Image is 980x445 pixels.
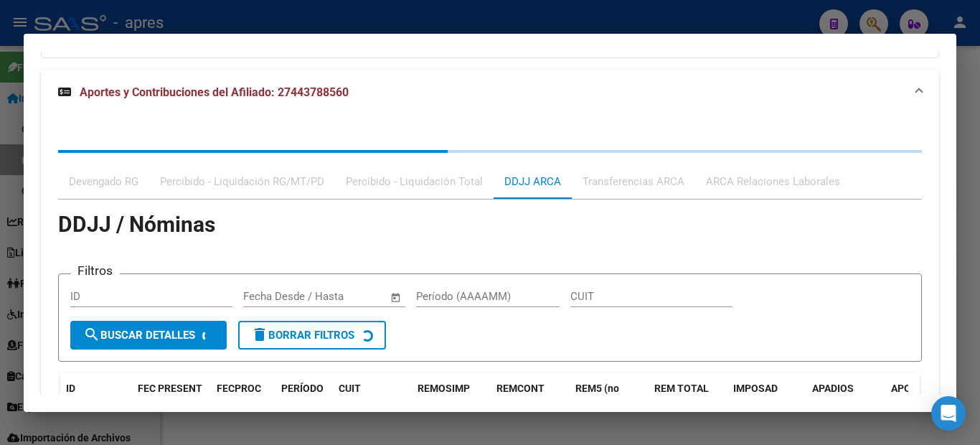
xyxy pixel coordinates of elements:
[211,373,275,421] datatable-header-cell: FECPROC
[491,373,570,421] datatable-header-cell: REMCONT (rem8)
[251,326,268,343] mat-icon: delete
[238,321,386,350] button: Borrar Filtros
[727,373,806,421] datatable-header-cell: IMPOSAD
[160,174,324,189] div: Percibido - Liquidación RG/MT/PD
[885,373,964,421] datatable-header-cell: APO B SOC
[806,373,885,421] datatable-header-cell: APADIOS
[80,85,349,99] span: Aportes y Contribuciones del Afiliado: 27443788560
[654,383,709,394] span: REM TOTAL
[275,373,333,421] datatable-header-cell: PERÍODO
[41,70,939,116] mat-expansion-panel-header: Aportes y Contribuciones del Afiliado: 27443788560
[891,383,942,394] span: APO B SOC
[66,383,75,394] span: ID
[314,290,384,303] input: Fecha fin
[69,174,138,189] div: Devengado RG
[418,383,470,411] span: REMOSIMP (rem4)
[575,383,641,411] span: REM5 (no remunerativa)
[496,383,545,411] span: REMCONT (rem8)
[931,396,966,431] div: Open Intercom Messenger
[83,329,195,342] span: Buscar Detalles
[70,321,227,350] button: Buscar Detalles
[58,212,215,237] span: DDJJ / Nóminas
[812,383,854,394] span: APADIOS
[583,174,684,189] div: Transferencias ARCA
[217,383,261,394] span: FECPROC
[504,174,561,189] div: DDJJ ARCA
[333,373,412,421] datatable-header-cell: CUIT
[649,373,727,421] datatable-header-cell: REM TOTAL
[339,383,361,394] span: CUIT
[281,383,324,394] span: PERÍODO
[412,373,491,421] datatable-header-cell: REMOSIMP (rem4)
[570,373,649,421] datatable-header-cell: REM5 (no remunerativa)
[83,326,100,343] mat-icon: search
[733,383,778,394] span: IMPOSAD
[132,373,211,421] datatable-header-cell: FEC PRESENT
[60,373,132,421] datatable-header-cell: ID
[251,329,354,342] span: Borrar Filtros
[346,174,483,189] div: Percibido - Liquidación Total
[243,290,301,303] input: Fecha inicio
[70,263,120,278] h3: Filtros
[138,383,202,394] span: FEC PRESENT
[706,174,840,189] div: ARCA Relaciones Laborales
[388,289,405,306] button: Open calendar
